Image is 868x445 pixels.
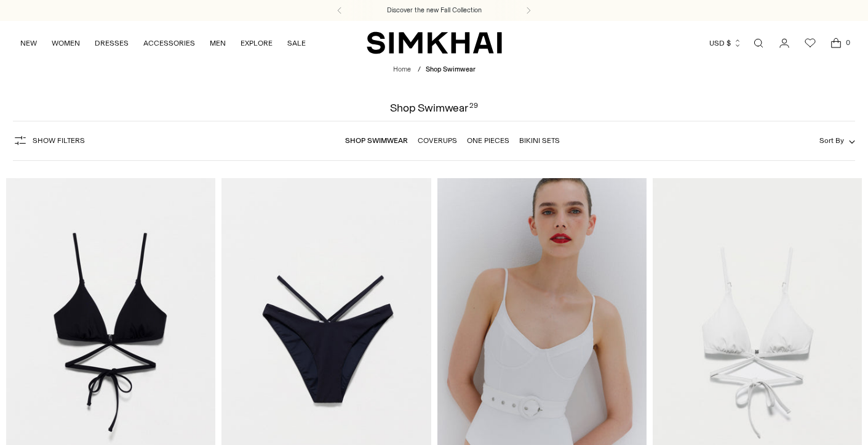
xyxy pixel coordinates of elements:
[95,30,129,57] a: DRESSES
[467,136,509,145] a: One Pieces
[241,30,273,57] a: EXPLORE
[709,30,742,57] button: USD $
[390,102,478,113] h1: Shop Swimwear
[469,102,478,113] div: 29
[387,6,482,15] a: Discover the new Fall Collection
[746,31,771,55] a: Open search modal
[20,30,37,57] a: NEW
[819,136,844,145] span: Sort By
[418,65,421,75] div: /
[345,128,560,153] nav: Linked collections
[13,131,85,150] button: Show Filters
[426,65,476,73] span: Shop Swimwear
[418,136,457,145] a: Coverups
[393,65,476,75] nav: breadcrumbs
[393,65,411,73] a: Home
[52,30,80,57] a: WOMEN
[819,134,855,147] button: Sort By
[519,136,560,145] a: Bikini Sets
[210,30,226,57] a: MEN
[345,136,408,145] a: Shop Swimwear
[798,31,822,55] a: Wishlist
[287,30,306,57] a: SALE
[824,31,848,55] a: Open cart modal
[772,31,797,55] a: Go to the account page
[842,37,853,48] span: 0
[33,136,85,145] span: Show Filters
[143,30,195,57] a: ACCESSORIES
[367,31,502,55] a: SIMKHAI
